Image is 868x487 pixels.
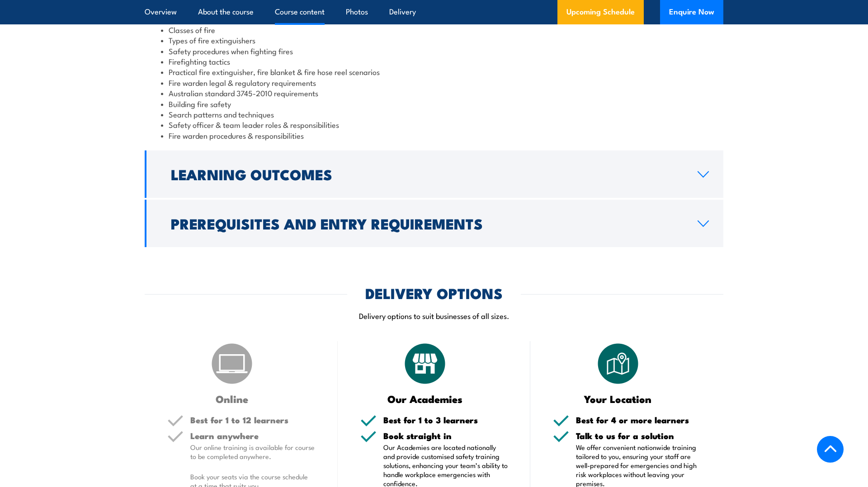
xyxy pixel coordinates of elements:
[161,119,707,130] li: Safety officer & team leader roles & responsibilities
[161,88,707,98] li: Australian standard 3745-2010 requirements
[190,416,315,424] h5: Best for 1 to 12 learners
[167,393,297,404] h3: Online
[171,168,683,180] h2: Learning Outcomes
[161,130,707,140] li: Fire warden procedures & responsibilities
[161,98,707,109] li: Building fire safety
[145,310,723,321] p: Delivery options to suit businesses of all sizes.
[161,35,707,45] li: Types of fire extinguishers
[190,431,315,440] h5: Learn anywhere
[383,431,508,440] h5: Book straight in
[145,150,723,198] a: Learning Outcomes
[383,416,508,424] h5: Best for 1 to 3 learners
[190,443,315,461] p: Our online training is available for course to be completed anywhere.
[360,393,490,404] h3: Our Academies
[365,286,503,299] h2: DELIVERY OPTIONS
[576,431,701,440] h5: Talk to us for a solution
[553,393,683,404] h3: Your Location
[161,109,707,119] li: Search patterns and techniques
[576,416,701,424] h5: Best for 4 or more learners
[161,66,707,77] li: Practical fire extinguisher, fire blanket & fire hose reel scenarios
[145,200,723,247] a: Prerequisites and Entry Requirements
[161,46,707,56] li: Safety procedures when fighting fires
[161,56,707,66] li: Firefighting tactics
[171,217,683,229] h2: Prerequisites and Entry Requirements
[161,24,707,35] li: Classes of fire
[161,77,707,88] li: Fire warden legal & regulatory requirements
